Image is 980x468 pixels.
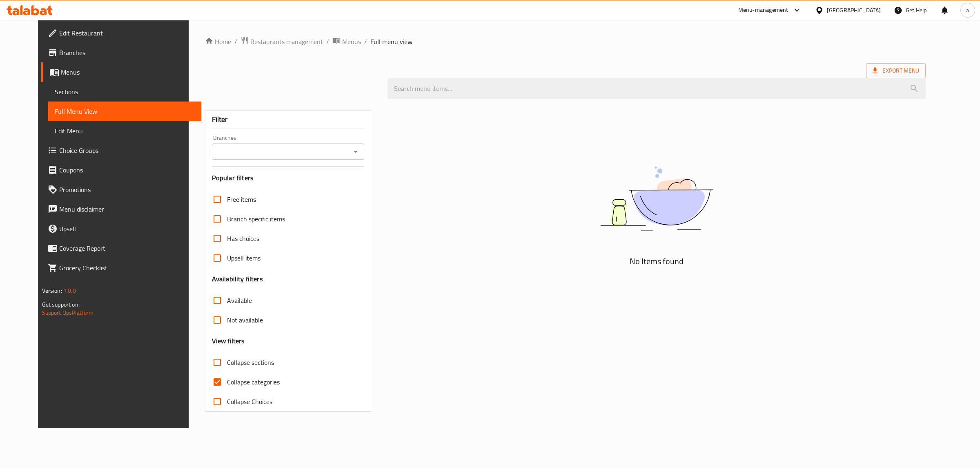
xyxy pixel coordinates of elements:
span: Has choices [227,234,259,243]
span: Edit Restaurant [59,28,195,38]
span: Sections [55,87,195,97]
span: Upsell [59,224,195,234]
a: Sections [48,82,202,102]
span: a [966,6,969,15]
div: [GEOGRAPHIC_DATA] [827,6,881,15]
span: Collapse categories [227,377,280,387]
a: Upsell [41,219,202,238]
div: Filter [212,111,364,128]
a: Coverage Report [41,238,202,258]
h3: View filters [212,336,245,346]
span: Branch specific items [227,214,285,224]
div: Menu-management [738,5,788,15]
span: Restaurants management [250,37,323,46]
span: Export Menu [873,66,919,76]
h5: No Items found [555,255,759,268]
span: Choice Groups [59,146,195,155]
a: Promotions [41,180,202,199]
span: 1.0.0 [63,285,76,296]
span: Edit Menu [55,126,195,136]
span: Version: [42,285,62,296]
a: Menus [332,36,361,47]
a: Edit Restaurant [41,23,202,43]
span: Collapse sections [227,358,274,367]
span: Menus [61,67,195,77]
a: Branches [41,43,202,62]
span: Full Menu View [55,106,195,116]
img: dish.svg [555,145,759,253]
span: Get support on: [42,299,80,310]
span: Export Menu [866,63,926,78]
span: Coupons [59,165,195,175]
span: Branches [59,48,195,57]
a: Edit Menu [48,121,202,141]
a: Home [205,37,231,46]
nav: breadcrumb [205,36,926,47]
span: Menu disclaimer [59,204,195,214]
span: Not available [227,315,263,325]
span: Full menu view [370,37,412,46]
span: Promotions [59,185,195,194]
button: Open [350,146,361,157]
h3: Availability filters [212,274,263,284]
li: / [364,37,367,46]
a: Coupons [41,160,202,180]
span: Free items [227,194,256,204]
span: Grocery Checklist [59,263,195,273]
a: Support.OpsPlatform [42,307,94,318]
span: Coverage Report [59,243,195,253]
span: Upsell items [227,253,261,263]
input: search [388,78,926,99]
li: / [326,37,329,46]
span: Available [227,296,252,305]
a: Choice Groups [41,141,202,160]
a: Menu disclaimer [41,199,202,219]
span: Menus [342,37,361,46]
h3: Popular filters [212,173,364,183]
span: Collapse Choices [227,397,272,406]
li: / [234,37,237,46]
a: Grocery Checklist [41,258,202,278]
a: Full Menu View [48,102,202,121]
a: Menus [41,62,202,82]
a: Restaurants management [241,36,323,47]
